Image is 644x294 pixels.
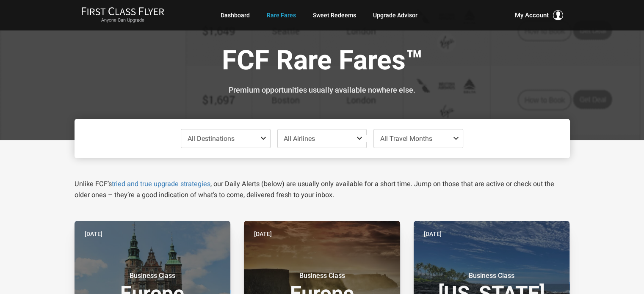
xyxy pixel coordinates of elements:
[380,135,432,143] span: All Travel Months
[112,180,210,188] a: tried and true upgrade strategies
[269,272,375,280] small: Business Class
[81,7,164,16] img: First Class Flyer
[313,8,356,23] a: Sweet Redeems
[515,10,563,20] button: My Account
[424,229,442,239] time: [DATE]
[254,229,272,239] time: [DATE]
[188,135,235,143] span: All Destinations
[267,8,296,23] a: Rare Fares
[81,86,564,94] h3: Premium opportunities usually available nowhere else.
[81,17,164,23] small: Anyone Can Upgrade
[515,10,549,20] span: My Account
[100,272,205,280] small: Business Class
[373,8,417,23] a: Upgrade Advisor
[284,135,315,143] span: All Airlines
[221,8,250,23] a: Dashboard
[81,7,164,24] a: First Class FlyerAnyone Can Upgrade
[439,272,544,280] small: Business Class
[81,46,564,78] h1: FCF Rare Fares™
[85,229,102,239] time: [DATE]
[75,179,570,201] p: Unlike FCF’s , our Daily Alerts (below) are usually only available for a short time. Jump on thos...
